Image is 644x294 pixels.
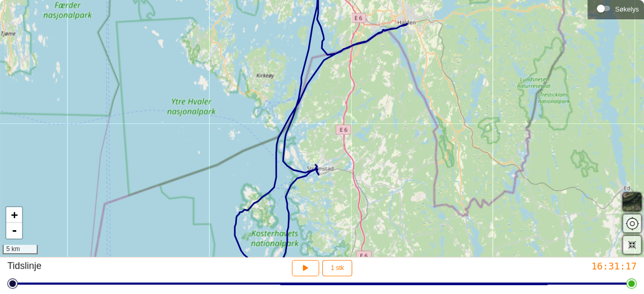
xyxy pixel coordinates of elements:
a: Zoom inn [6,207,22,223]
button: 1 stk [322,260,352,276]
font: 1 stk [331,264,344,272]
font: Søkelys [615,5,639,13]
font: - [11,224,18,237]
font: + [11,208,18,221]
font: 16:31:17 [591,261,637,272]
font: 5 km [6,245,20,253]
font: Tidslinje [7,261,41,271]
a: Zoom ut [6,223,22,239]
div: Søkelys [593,1,639,16]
